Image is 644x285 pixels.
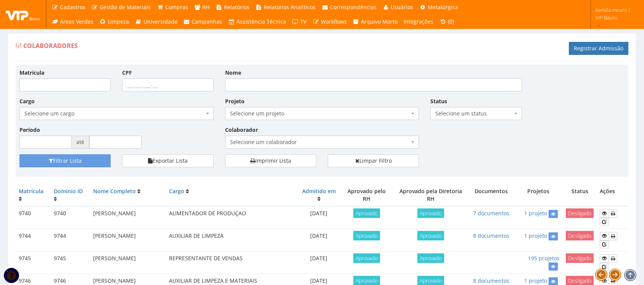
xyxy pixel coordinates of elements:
a: Registrar Admissão [569,42,628,55]
a: 8 documentos [473,277,509,284]
span: Desligado [566,231,594,240]
span: Selecione um status [430,107,522,120]
a: Universidade [132,14,180,29]
td: 9740 [16,206,51,229]
label: Cargo [19,98,35,105]
td: [DATE] [297,206,341,229]
a: (0) [436,14,457,29]
a: Assistência Técnica [225,14,289,29]
span: Selecione um cargo [19,107,214,120]
a: Cargo [169,187,184,195]
span: RH [202,3,209,11]
td: [DATE] [297,251,341,274]
span: Arquivo Morto [361,18,398,25]
td: 9740 [51,206,90,229]
td: 9744 [51,229,90,251]
th: Documentos [469,184,514,206]
td: REPRESENTANTE DE VENDAS [166,251,297,274]
a: 8 documentos [473,232,509,239]
a: Domínio ID [54,187,83,195]
th: Projetos [514,184,563,206]
span: (0) [448,18,454,25]
span: TV [300,18,306,25]
a: Matrícula [19,187,43,195]
label: Nome [225,69,241,77]
span: Correspondências [330,3,377,11]
a: 1 projeto [524,210,547,217]
td: 9744 [16,229,51,251]
a: Nome Completo [93,187,136,195]
a: Limpar Filtro [328,154,419,167]
th: Aprovado pelo RH [341,184,393,206]
span: Aprovado [417,208,444,218]
a: Workflows [309,14,350,29]
td: [PERSON_NAME] [90,229,166,251]
span: Aprovado [353,231,380,240]
span: Selecione um colaborador [230,138,410,146]
span: Universidade [143,18,177,25]
a: Imprimir Lista [225,154,316,167]
a: TV [289,14,310,29]
a: Admitido em [302,187,336,195]
a: 1 projeto [524,232,547,239]
a: Arquivo Morto [350,14,401,29]
span: Selecione um colaborador [225,136,419,149]
label: Projeto [225,98,245,105]
a: Integrações [401,14,436,29]
td: [DATE] [297,229,341,251]
span: Relatórios [224,3,250,11]
a: Campanhas [180,14,225,29]
button: Filtrar Lista [19,154,111,167]
span: Workflows [321,18,347,25]
span: Campanhas [192,18,222,25]
a: Áreas Verdes [48,14,97,29]
span: Desligado [566,253,594,263]
span: Aprovado [417,253,444,263]
span: Desligado [566,208,594,218]
a: 1 projeto [524,277,547,284]
span: Integrações [404,18,433,25]
a: Limpeza [97,14,132,29]
label: Matrícula [19,69,44,77]
span: Cadastros [60,3,85,11]
input: ___.___.___-__ [122,78,213,91]
span: kamilla.moura | VIP Bauru [596,6,634,21]
span: Gestão de Materiais [100,3,151,11]
span: Selecione um status [435,110,512,117]
a: 7 documentos [473,210,509,217]
th: Status [563,184,597,206]
span: Limpeza [108,18,129,25]
span: Aprovado [353,208,380,218]
button: Exportar Lista [122,154,213,167]
img: logo [6,9,40,20]
span: Relatórios Analíticos [264,3,316,11]
td: ALIMENTADOR DE PRODUÇAO [166,206,297,229]
span: Selecione um projeto [230,110,410,117]
label: Período [19,126,40,134]
span: Selecione um cargo [24,110,204,117]
label: CPF [122,69,132,77]
label: Status [430,98,447,105]
span: Selecione um projeto [225,107,419,120]
a: 195 projetos [528,255,560,262]
label: Colaborador [225,126,258,134]
span: Áreas Verdes [60,18,93,25]
td: AUXILIAR DE LIMPEZA [166,229,297,251]
span: até [72,136,89,149]
th: Ações [597,184,628,206]
th: Aprovado pela Diretoria RH [393,184,469,206]
span: Usuários [391,3,413,11]
td: 9745 [16,251,51,274]
span: Compras [165,3,188,11]
span: Metalúrgica [428,3,458,11]
span: Aprovado [417,231,444,240]
td: [PERSON_NAME] [90,251,166,274]
span: Aprovado [353,253,380,263]
span: Assistência Técnica [237,18,286,25]
td: 9745 [51,251,90,274]
td: [PERSON_NAME] [90,206,166,229]
span: Colaboradores [23,42,78,50]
